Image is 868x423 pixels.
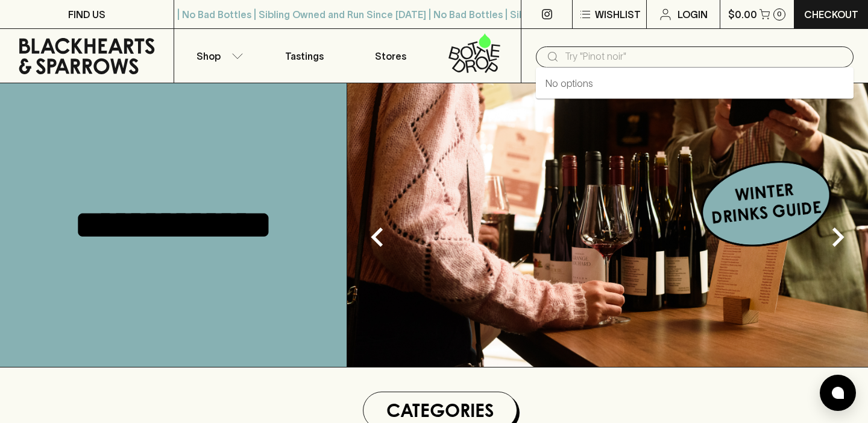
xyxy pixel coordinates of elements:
p: FIND US [68,7,105,22]
a: Stores [348,29,435,83]
div: No options [536,68,854,99]
button: Shop [174,29,261,83]
p: $0.00 [728,7,757,22]
a: Tastings [261,29,348,83]
p: 0 [777,11,782,17]
p: Wishlist [595,7,641,22]
p: Checkout [804,7,858,22]
input: Try "Pinot noir" [565,47,844,66]
p: Login [678,7,708,22]
button: Previous [353,213,401,261]
p: Tastings [285,49,324,63]
img: bubble-icon [832,387,844,399]
p: Stores [375,49,406,63]
img: optimise [347,83,868,367]
button: Next [814,213,862,261]
p: Shop [197,49,221,63]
